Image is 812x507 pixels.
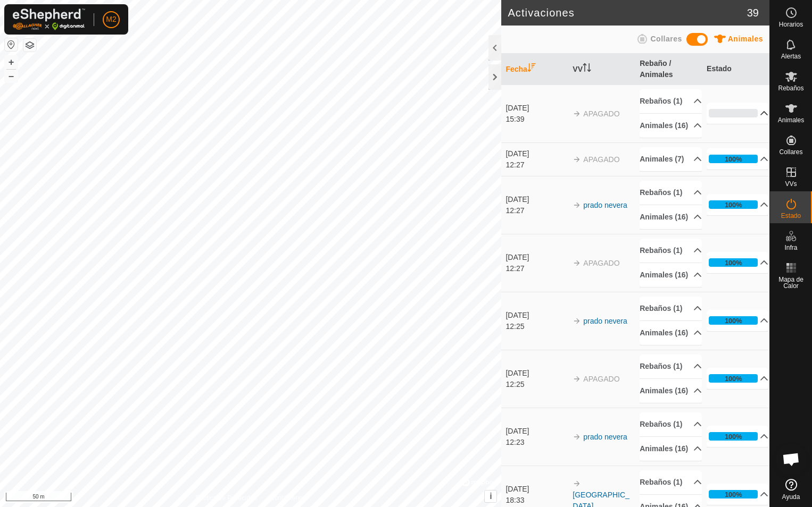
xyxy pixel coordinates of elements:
div: [DATE] [506,484,567,495]
button: + [5,56,18,69]
div: 12:27 [506,159,567,171]
p-accordion-header: 100% [707,426,768,447]
img: arrow [573,433,581,441]
span: Estado [781,213,801,219]
p-accordion-header: Animales (7) [640,147,701,171]
img: arrow [573,259,581,267]
div: 100% [725,316,742,326]
div: [DATE] [506,426,567,437]
div: [DATE] [506,310,567,321]
div: 18:33 [506,495,567,506]
p-accordion-header: Rebaños (1) [640,412,701,436]
div: 12:23 [506,437,567,448]
div: [DATE] [506,148,567,159]
span: Rebaños [778,85,803,91]
p-accordion-header: Rebaños (1) [640,239,701,263]
p-accordion-header: Animales (16) [640,205,701,229]
div: Chat abierto [775,443,807,475]
div: 100% [725,200,742,210]
div: 100% [725,258,742,268]
p-accordion-header: Rebaños (1) [640,470,701,494]
img: arrow [573,155,581,164]
button: i [485,491,496,502]
img: arrow [573,317,581,325]
span: Mapa de Calor [773,276,809,289]
div: 100% [725,374,742,384]
div: 15:39 [506,114,567,125]
span: Ayuda [782,494,800,500]
span: 39 [747,5,759,21]
a: prado nevera [583,201,627,209]
img: arrow [573,375,581,383]
p-accordion-header: 100% [707,484,768,505]
div: 100% [725,489,742,500]
p-accordion-header: Animales (16) [640,437,701,461]
span: Collares [650,35,682,43]
button: – [5,70,18,82]
div: 100% [709,155,758,163]
div: 100% [709,490,758,498]
span: Infra [784,244,797,251]
span: APAGADO [583,109,619,118]
p-accordion-header: 100% [707,194,768,215]
span: Animales [728,35,763,43]
p-accordion-header: 100% [707,252,768,273]
img: Logo Gallagher [13,9,85,30]
p-accordion-header: 0% [707,103,768,124]
p-accordion-header: 100% [707,148,768,170]
div: 100% [709,432,758,441]
img: arrow [573,201,581,209]
span: Horarios [779,21,803,28]
div: 0% [709,109,758,117]
button: Capas del Mapa [23,39,36,52]
a: Contáctenos [270,493,305,503]
div: 100% [709,258,758,267]
div: 100% [709,200,758,209]
div: 100% [725,154,742,164]
img: arrow [573,109,581,118]
span: M2 [106,14,116,25]
p-accordion-header: Rebaños (1) [640,89,701,113]
div: [DATE] [506,194,567,205]
span: APAGADO [583,375,619,383]
a: Política de Privacidad [196,493,257,503]
p-accordion-header: 100% [707,368,768,389]
p-accordion-header: Rebaños (1) [640,354,701,378]
span: Alertas [781,53,801,60]
a: prado nevera [583,433,627,441]
div: 12:27 [506,263,567,274]
p-accordion-header: 100% [707,310,768,331]
div: [DATE] [506,252,567,263]
span: APAGADO [583,155,619,164]
p-accordion-header: Animales (16) [640,321,701,345]
div: 100% [709,374,758,383]
span: Animales [778,117,804,123]
p-accordion-header: Animales (16) [640,263,701,287]
p-accordion-header: Rebaños (1) [640,181,701,205]
div: 12:27 [506,205,567,216]
a: Ayuda [770,475,812,504]
th: Rebaño / Animales [635,54,702,85]
div: 100% [709,316,758,325]
p-accordion-header: Animales (16) [640,114,701,138]
p-accordion-header: Animales (16) [640,379,701,403]
p-sorticon: Activar para ordenar [527,65,536,73]
div: [DATE] [506,368,567,379]
p-accordion-header: Rebaños (1) [640,297,701,320]
div: 100% [725,432,742,442]
div: 12:25 [506,379,567,390]
span: APAGADO [583,259,619,267]
a: prado nevera [583,317,627,325]
th: Fecha [501,54,568,85]
h2: Activaciones [508,6,747,19]
span: VVs [785,181,797,187]
img: arrow [573,479,581,488]
div: [DATE] [506,103,567,114]
span: Collares [779,149,802,155]
th: VV [568,54,635,85]
button: Restablecer Mapa [5,38,18,51]
th: Estado [702,54,769,85]
div: 12:25 [506,321,567,332]
p-sorticon: Activar para ordenar [583,65,591,73]
span: i [490,492,492,501]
